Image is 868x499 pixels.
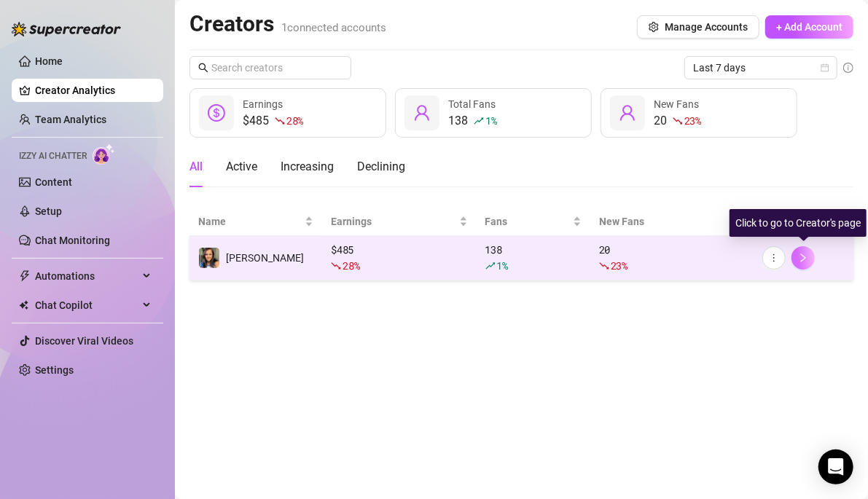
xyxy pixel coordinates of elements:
div: All [189,158,203,176]
span: right [798,253,808,263]
th: Earnings [322,208,476,236]
span: rise [485,261,496,271]
span: calendar [821,63,829,72]
a: Chat Monitoring [35,235,110,246]
span: Earnings [243,98,283,110]
span: more [769,253,779,263]
a: Team Analytics [35,114,106,125]
th: New Fans [590,208,754,236]
span: New Fans [599,213,734,229]
img: Chat Copilot [19,300,28,310]
div: 138 [448,112,496,130]
div: $485 [243,112,303,130]
div: Active [226,158,257,176]
span: New Fans [654,98,699,110]
h2: Creators [189,10,386,38]
img: Emma [199,248,219,268]
span: fall [673,116,683,126]
span: fall [599,261,609,271]
span: thunderbolt [19,270,31,282]
input: Search creators [211,60,331,76]
img: logo-BBDzfeDw.svg [12,22,121,36]
button: + Add Account [765,15,853,39]
span: Name [198,213,302,229]
div: Click to go to Creator's page [730,209,867,237]
span: Izzy AI Chatter [19,149,87,163]
div: Declining [357,158,405,176]
div: 138 [485,242,582,274]
button: right [791,246,815,270]
span: 1 connected accounts [281,21,386,34]
span: 1 % [485,114,496,127]
a: Discover Viral Videos [35,335,133,347]
a: Creator Analytics [35,79,152,102]
a: Content [35,176,72,188]
th: Name [189,208,322,236]
span: search [198,63,208,73]
span: Automations [35,264,138,288]
span: setting [649,22,659,32]
span: 28 % [343,259,359,272]
span: + Add Account [776,21,842,33]
div: $ 485 [331,242,467,274]
a: Home [35,55,63,67]
div: Open Intercom Messenger [818,449,853,484]
button: Manage Accounts [637,15,759,39]
span: user [619,104,636,122]
span: fall [331,261,341,271]
span: Total Fans [448,98,496,110]
span: rise [474,116,484,126]
img: AI Chatter [93,144,115,165]
a: Settings [35,364,74,376]
span: Earnings [331,213,455,229]
a: Setup [35,205,62,217]
span: user [413,104,431,122]
div: Increasing [281,158,334,176]
span: 28 % [286,114,303,127]
div: 20 [654,112,701,130]
span: info-circle [843,63,853,73]
span: 23 % [684,114,701,127]
th: Fans [477,208,590,236]
span: 23 % [611,259,627,272]
div: 20 [599,242,746,274]
span: Last 7 days [693,57,829,79]
span: Fans [485,213,570,229]
span: [PERSON_NAME] [226,252,304,264]
span: Chat Copilot [35,294,138,317]
span: dollar-circle [208,104,225,122]
span: fall [275,116,285,126]
span: Manage Accounts [665,21,748,33]
span: 1 % [497,259,508,272]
